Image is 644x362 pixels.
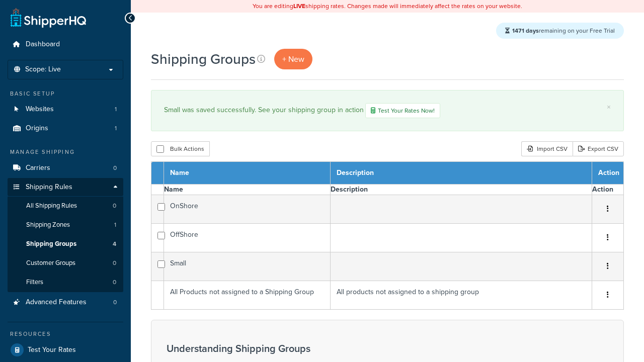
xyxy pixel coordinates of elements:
a: Test Your Rates Now! [365,103,440,118]
span: 0 [113,278,116,287]
li: Advanced Features [8,293,123,312]
span: 0 [113,202,116,210]
li: Filters [8,273,123,292]
a: Filters 0 [8,273,123,292]
li: Websites [8,100,123,119]
span: Dashboard [26,40,60,49]
div: Basic Setup [8,89,123,98]
li: Shipping Zones [8,216,123,234]
th: Action [592,162,624,185]
div: remaining on your Free Trial [496,23,624,39]
a: Origins 1 [8,119,123,138]
span: Test Your Rates [28,346,76,354]
span: 1 [115,105,117,114]
th: Description [330,162,592,185]
a: Carriers 0 [8,159,123,177]
span: 0 [113,298,117,307]
strong: 1471 days [512,26,539,35]
a: Shipping Zones 1 [8,216,123,234]
a: Websites 1 [8,100,123,119]
span: 4 [113,240,116,248]
span: Advanced Features [26,298,87,307]
th: Description [330,185,592,195]
span: All Shipping Rules [26,202,77,210]
a: Shipping Rules [8,178,123,197]
span: Origins [26,124,48,133]
span: Scope: Live [25,65,61,74]
td: Small [164,252,331,281]
div: Resources [8,330,123,338]
b: LIVE [293,2,305,11]
td: OnShore [164,195,331,224]
li: Shipping Rules [8,178,123,293]
li: Origins [8,119,123,138]
td: OffShore [164,224,331,252]
a: Customer Groups 0 [8,254,123,273]
a: All Shipping Rules 0 [8,197,123,215]
h3: Understanding Shipping Groups [167,343,418,354]
a: Export CSV [573,141,624,156]
span: 0 [113,164,117,172]
li: Carriers [8,159,123,177]
li: Shipping Groups [8,235,123,253]
li: Customer Groups [8,254,123,273]
div: Import CSV [521,141,573,156]
span: Websites [26,105,54,114]
a: × [607,103,611,111]
a: Advanced Features 0 [8,293,123,312]
span: Carriers [26,164,50,172]
span: 0 [113,259,116,267]
a: Dashboard [8,35,123,54]
span: 1 [114,221,116,229]
a: Shipping Groups 4 [8,235,123,253]
h1: Shipping Groups [151,49,256,69]
th: Name [164,185,331,195]
button: Bulk Actions [151,141,210,156]
span: Shipping Groups [26,240,76,248]
td: All products not assigned to a shipping group [330,281,592,310]
span: + New [282,53,304,65]
span: 1 [115,124,117,133]
td: All Products not assigned to a Shipping Group [164,281,331,310]
a: ShipperHQ Home [11,8,86,28]
div: Small was saved successfully. See your shipping group in action [164,103,611,118]
th: Action [592,185,624,195]
span: Customer Groups [26,259,75,267]
span: Filters [26,278,43,287]
span: Shipping Rules [26,183,72,192]
span: Shipping Zones [26,221,70,229]
th: Name [164,162,331,185]
li: All Shipping Rules [8,197,123,215]
a: Test Your Rates [8,341,123,359]
a: + New [274,49,312,69]
div: Manage Shipping [8,148,123,156]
